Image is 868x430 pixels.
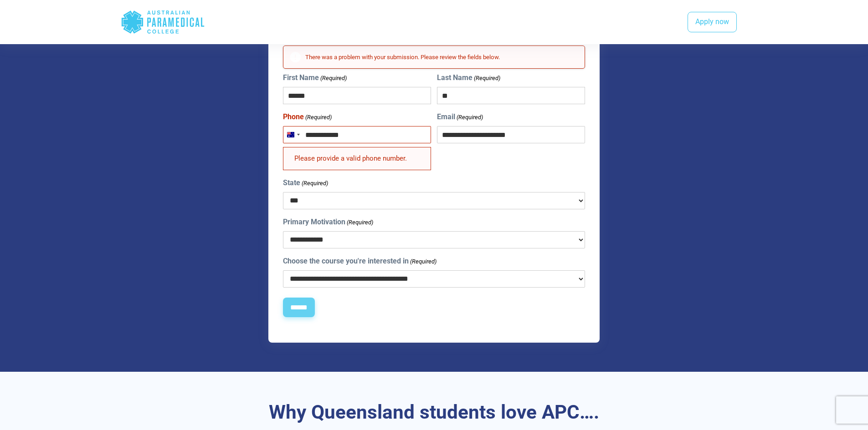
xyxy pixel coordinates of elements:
div: Please provide a valid phone number. [283,147,431,170]
label: First Name [283,72,347,83]
button: Selected country [283,126,303,143]
span: (Required) [456,113,483,122]
a: Apply now [688,12,737,33]
h2: There was a problem with your submission. Please review the fields below. [305,53,578,61]
label: Choose the course you're interested in [283,256,437,267]
span: (Required) [319,74,347,83]
label: Primary Motivation [283,217,373,228]
div: Australian Paramedical College [121,7,205,37]
span: (Required) [301,179,328,188]
span: (Required) [473,74,501,83]
label: Phone [283,111,332,122]
label: Email [437,111,483,122]
span: (Required) [409,257,437,266]
label: Last Name [437,72,500,83]
span: (Required) [346,218,373,227]
label: State [283,177,328,188]
h3: Why Queensland students love APC…. [168,401,701,424]
span: (Required) [304,113,332,122]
